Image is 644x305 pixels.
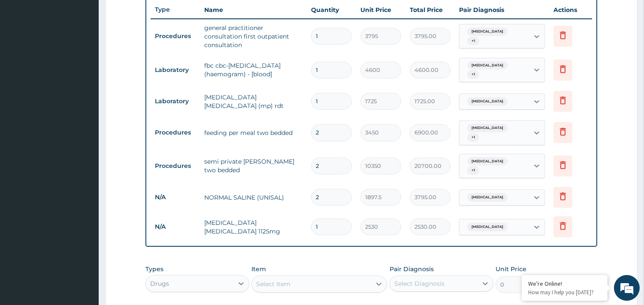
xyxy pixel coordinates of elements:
td: Procedures [151,28,200,44]
td: Procedures [151,158,200,174]
th: Actions [549,1,592,18]
div: Select Diagnosis [394,279,444,288]
td: [MEDICAL_DATA] [MEDICAL_DATA] (mp) rdt [200,89,307,114]
div: Minimize live chat window [141,4,161,25]
td: [MEDICAL_DATA] [MEDICAL_DATA] 1125mg [200,214,307,240]
td: general practitioner consultation first outpatient consultation [200,19,307,54]
label: Pair Diagnosis [390,265,434,273]
span: [MEDICAL_DATA] [467,61,508,70]
th: Pair Diagnosis [455,1,549,18]
td: semi private [PERSON_NAME] two bedded [200,153,307,179]
label: Types [145,266,163,273]
span: [MEDICAL_DATA] [467,27,508,36]
td: Laboratory [151,62,200,78]
td: Laboratory [151,93,200,109]
th: Unit Price [356,1,405,18]
span: + 1 [467,70,479,79]
span: + 1 [467,133,479,142]
td: NORMAL SALINE (UNISAL) [200,189,307,206]
img: d_794563401_company_1708531726252_794563401 [16,43,35,64]
label: Item [251,265,266,273]
div: We're Online! [528,280,601,287]
span: + 1 [467,37,479,45]
span: [MEDICAL_DATA] [467,193,508,202]
p: How may I help you today? [528,289,601,296]
td: feeding per meal two bedded [200,124,307,141]
span: [MEDICAL_DATA] [467,157,508,166]
td: N/A [151,219,200,235]
span: [MEDICAL_DATA] [467,223,508,231]
th: Type [151,2,200,18]
div: Drugs [150,279,169,288]
td: fbc cbc-[MEDICAL_DATA] (haemogram) - [blood] [200,57,307,83]
th: Quantity [307,1,356,18]
div: Select Item [256,280,290,288]
textarea: Type your message and hit 'Enter' [4,209,163,239]
td: Procedures [151,125,200,141]
span: We're online! [50,96,118,182]
td: N/A [151,189,200,205]
th: Total Price [405,1,455,18]
span: [MEDICAL_DATA] [467,97,508,106]
span: + 1 [467,166,479,175]
div: Chat with us now [45,48,144,59]
span: [MEDICAL_DATA] [467,124,508,132]
th: Name [200,1,307,18]
label: Unit Price [496,265,526,273]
